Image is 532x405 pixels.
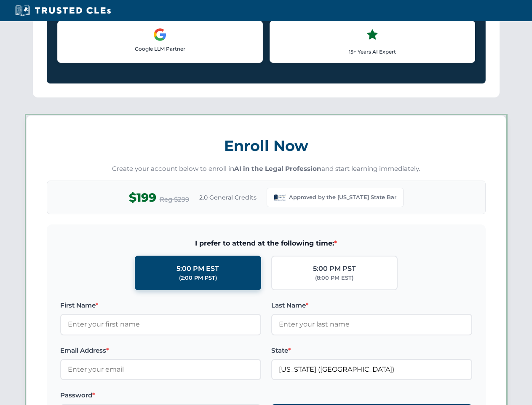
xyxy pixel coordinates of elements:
img: Trusted CLEs [13,4,113,17]
input: Enter your email [60,359,261,380]
span: I prefer to attend at the following time: [60,238,472,249]
span: Reg $299 [160,194,189,205]
p: 15+ Years AI Expert [277,48,468,56]
div: (2:00 PM PST) [179,274,217,282]
p: Google LLM Partner [64,45,256,53]
div: (8:00 PM EST) [315,274,353,282]
strong: AI in the Legal Profession [234,165,321,173]
label: Email Address [60,346,261,356]
img: Louisiana State Bar [274,192,286,203]
div: 5:00 PM PST [313,263,356,274]
h3: Enroll Now [47,132,486,159]
label: Password [60,390,261,400]
span: Approved by the [US_STATE] State Bar [289,193,396,202]
label: Last Name [271,300,472,310]
input: Louisiana (LA) [271,359,472,380]
input: Enter your first name [60,314,261,335]
label: State [271,346,472,356]
div: 5:00 PM EST [176,263,219,274]
span: 2.0 General Credits [199,193,257,202]
label: First Name [60,300,261,310]
input: Enter your last name [271,314,472,335]
img: Google [153,28,167,41]
span: $199 [129,188,156,207]
p: Create your account below to enroll in and start learning immediately. [47,164,486,174]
